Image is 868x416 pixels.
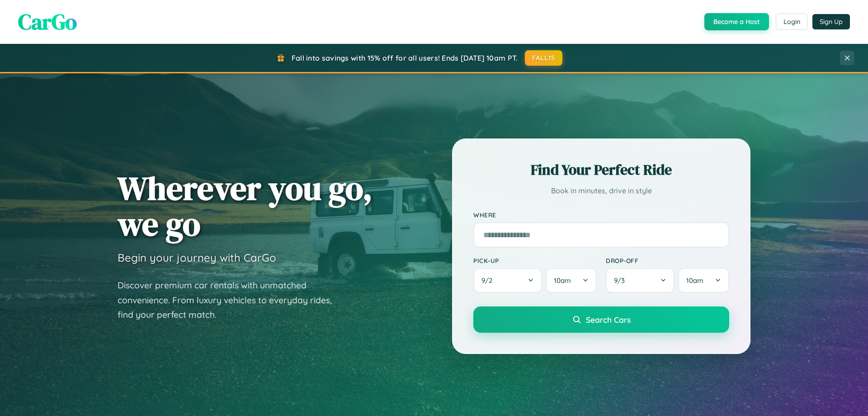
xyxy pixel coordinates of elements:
[606,257,729,264] label: Drop-off
[704,13,769,30] button: Become a Host
[473,211,729,219] label: Where
[473,306,729,333] button: Search Cars
[118,251,276,264] h3: Begin your journey with CarGo
[525,50,563,66] button: FALL15
[18,7,77,37] span: CarGo
[292,53,518,62] span: Fall into savings with 15% off for all users! Ends [DATE] 10am PT.
[546,268,597,293] button: 10am
[473,257,597,264] label: Pick-up
[812,14,850,29] button: Sign Up
[606,268,675,293] button: 9/3
[614,276,629,285] span: 9 / 3
[473,160,729,180] h2: Find Your Perfect Ride
[118,278,344,322] p: Discover premium car rentals with unmatched convenience. From luxury vehicles to everyday rides, ...
[118,170,373,242] h1: Wherever you go, we go
[554,276,571,285] span: 10am
[473,268,542,293] button: 9/2
[678,268,729,293] button: 10am
[776,14,808,30] button: Login
[586,315,631,325] span: Search Cars
[481,276,497,285] span: 9 / 2
[686,276,703,285] span: 10am
[473,184,729,197] p: Book in minutes, drive in style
